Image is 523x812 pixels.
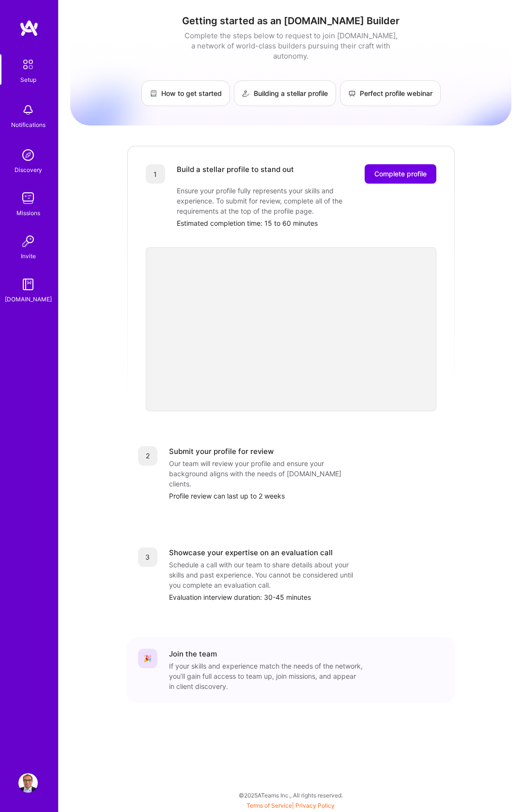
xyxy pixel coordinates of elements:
div: 3 [138,547,157,567]
h1: Getting started as an [DOMAIN_NAME] Builder [70,15,511,27]
div: Build a stellar profile to stand out [177,164,294,184]
div: Discovery [15,165,42,175]
div: Complete the steps below to request to join [DOMAIN_NAME], a network of world-class builders purs... [182,31,400,61]
span: Complete profile [374,169,427,179]
div: 1 [146,164,165,184]
img: Perfect profile webinar [348,90,356,97]
div: Schedule a call with our team to share details about your skills and past experience. You cannot ... [169,560,363,590]
div: Evaluation interview duration: 30-45 minutes [169,592,444,602]
div: Ensure your profile fully represents your skills and experience. To submit for review, complete a... [177,186,370,216]
div: Setup [20,75,36,85]
img: logo [19,19,39,37]
img: setup [18,54,38,75]
div: Submit your profile for review [169,446,274,456]
div: Join the team [169,649,217,659]
div: Missions [16,208,40,218]
img: teamwork [18,188,38,208]
a: Terms of Service [246,802,292,809]
a: Building a stellar profile [234,80,336,106]
button: Complete profile [365,164,436,184]
a: How to get started [141,80,230,106]
div: [DOMAIN_NAME] [5,294,52,304]
div: Notifications [11,120,46,130]
span: | [246,802,335,809]
img: How to get started [150,90,157,97]
img: Building a stellar profile [242,90,250,97]
img: guide book [18,275,38,294]
a: Privacy Policy [295,802,335,809]
div: 🎉 [138,649,157,668]
div: Our team will review your profile and ensure your background aligns with the needs of [DOMAIN_NAM... [169,458,363,489]
img: discovery [18,145,38,165]
div: © 2025 ATeams Inc., All rights reserved. [58,783,523,807]
div: Showcase your expertise on an evaluation call [169,547,333,558]
img: bell [18,100,38,120]
img: Invite [18,232,38,251]
a: Perfect profile webinar [340,80,441,106]
iframe: video [146,247,436,411]
img: User Avatar [18,773,38,793]
div: 2 [138,446,157,466]
a: User Avatar [16,773,40,793]
div: Estimated completion time: 15 to 60 minutes [177,218,436,228]
div: If your skills and experience match the needs of the network, you’ll gain full access to team up,... [169,661,363,691]
div: Invite [21,251,36,261]
div: Profile review can last up to 2 weeks [169,491,444,501]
